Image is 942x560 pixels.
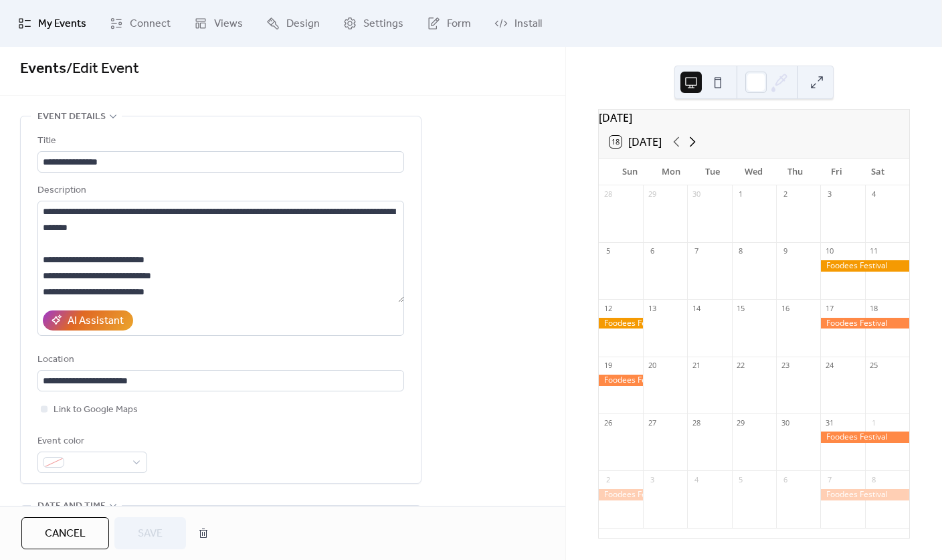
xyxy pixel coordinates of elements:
div: 9 [780,246,790,256]
div: 7 [824,474,834,484]
div: 7 [691,246,701,256]
span: Event details [37,109,106,125]
div: 3 [647,474,657,484]
div: Fri [816,159,858,185]
div: 31 [824,417,834,428]
a: Settings [333,5,413,41]
div: Event color [37,434,145,450]
div: 17 [824,303,834,313]
div: Foodees Festival [599,375,643,386]
div: 4 [869,189,879,199]
div: Sat [857,159,899,185]
div: Tue [692,159,733,185]
button: 18[DATE] [605,132,666,151]
span: My Events [38,16,86,32]
a: Connect [100,5,181,41]
div: [DATE] [599,110,909,126]
div: 3 [824,189,834,199]
div: 1 [736,189,746,199]
span: Connect [130,16,171,32]
div: Sun [609,159,651,185]
div: 8 [869,474,879,484]
div: 28 [691,417,701,428]
a: Events [20,54,66,84]
a: Form [417,5,481,41]
span: Design [286,16,320,32]
span: Cancel [45,526,86,542]
span: Install [514,16,542,32]
div: 16 [780,303,790,313]
div: 13 [647,303,657,313]
div: 27 [647,417,657,428]
div: Wed [733,159,775,185]
a: Views [184,5,253,41]
div: 6 [647,246,657,256]
span: / Edit Event [66,54,139,84]
div: 11 [869,246,879,256]
div: 19 [603,361,613,371]
span: Settings [363,16,403,32]
div: 20 [647,361,657,371]
div: 21 [691,361,701,371]
div: Title [37,133,401,149]
div: 5 [736,474,746,484]
div: 4 [691,474,701,484]
div: 8 [736,246,746,256]
div: 23 [780,361,790,371]
div: 15 [736,303,746,313]
div: 12 [603,303,613,313]
div: 2 [780,189,790,199]
div: Foodees Festival [599,318,643,329]
div: Foodees Festival [820,260,909,272]
div: 18 [869,303,879,313]
div: 30 [691,189,701,199]
div: 1 [869,417,879,428]
a: Install [484,5,552,41]
div: Description [37,183,401,199]
div: 29 [647,189,657,199]
span: Link to Google Maps [54,402,138,418]
div: 22 [736,361,746,371]
span: Date and time [37,498,106,515]
button: AI Assistant [43,310,133,331]
div: 24 [824,361,834,371]
div: 5 [603,246,613,256]
div: AI Assistant [68,313,124,329]
div: 26 [603,417,613,428]
span: Form [447,16,471,32]
div: 6 [780,474,790,484]
div: 30 [780,417,790,428]
div: Foodees Festival [820,318,909,329]
div: Foodees Festival [820,432,909,443]
div: Thu [775,159,816,185]
button: Cancel [21,517,109,549]
div: 2 [603,474,613,484]
div: 28 [603,189,613,199]
span: Views [214,16,243,32]
a: Design [256,5,330,41]
div: Mon [651,159,692,185]
div: Location [37,352,401,368]
div: 10 [824,246,834,256]
a: My Events [8,5,96,41]
div: 14 [691,303,701,313]
div: Foodees Festival [820,489,909,500]
div: Foodees Festival [599,489,643,500]
div: 29 [736,417,746,428]
div: 25 [869,361,879,371]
